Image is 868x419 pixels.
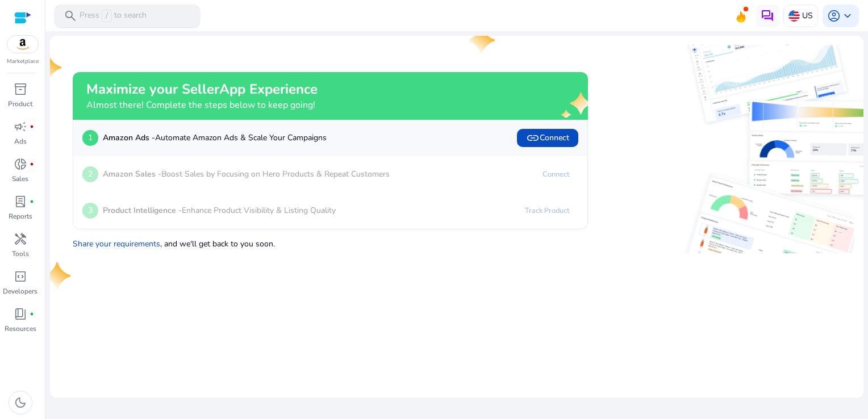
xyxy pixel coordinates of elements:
p: Developers [3,286,37,296]
b: Amazon Ads - [103,132,155,143]
button: linkConnect [517,129,578,147]
span: search [64,9,77,23]
img: one-star.svg [45,262,73,290]
span: fiber_manual_record [30,162,34,166]
span: fiber_manual_record [30,124,34,129]
p: Sales [12,174,28,184]
span: code_blocks [14,270,27,283]
img: us.svg [788,10,800,22]
p: Product [8,99,32,109]
span: dark_mode [14,396,27,409]
img: one-star.svg [36,54,64,81]
span: book_4 [14,307,27,321]
span: handyman [14,232,27,246]
p: 2 [82,166,98,182]
h2: Maximize your SellerApp Experience [86,81,318,98]
p: Reports [9,211,32,221]
span: Connect [526,131,569,145]
span: account_circle [827,9,841,23]
h4: Almost there! Complete the steps below to keep going! [86,100,318,111]
p: Enhance Product Visibility & Listing Quality [103,204,336,216]
b: Amazon Sales - [103,169,161,179]
p: 1 [82,130,98,146]
span: donut_small [14,157,27,171]
p: Automate Amazon Ads & Scale Your Campaigns [103,132,327,144]
span: lab_profile [14,195,27,208]
span: link [526,131,540,145]
a: Track Product [516,202,578,220]
span: campaign [14,120,27,133]
span: keyboard_arrow_down [841,9,854,23]
a: Share your requirements [73,238,160,249]
span: inventory_2 [14,82,27,96]
p: 3 [82,203,98,219]
b: Product Intelligence - [103,205,182,216]
span: fiber_manual_record [30,199,34,204]
p: US [802,6,813,26]
p: Marketplace [7,57,39,66]
span: / [102,10,112,22]
span: fiber_manual_record [30,312,34,316]
p: Ads [14,136,27,146]
p: Resources [5,324,36,334]
img: amazon.svg [7,36,38,53]
p: Boost Sales by Focusing on Hero Products & Repeat Customers [103,168,390,180]
p: Tools [12,249,29,259]
img: one-star.svg [470,27,497,54]
p: , and we'll get back to you soon. [73,233,588,250]
a: Connect [533,165,578,183]
p: Press to search [80,10,147,22]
